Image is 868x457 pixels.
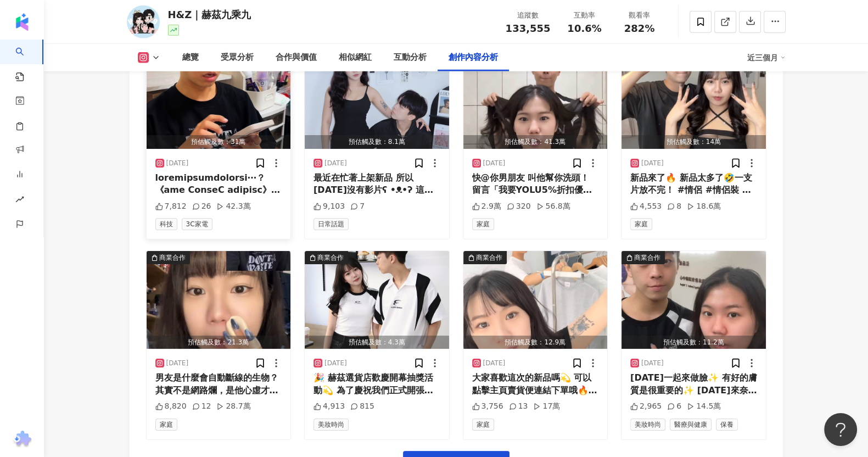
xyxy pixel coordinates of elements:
[305,51,449,149] img: post-image
[536,201,570,212] div: 56.8萬
[621,336,766,349] div: 預估觸及數：11.2萬
[313,372,440,397] div: 🎉 赫茲選貨店歡慶開幕抽獎活動💫 為了慶祝我們正式開張🎊 準備了好禮送給你們～快來參加吧！ 🎁 抽獎獎項 1️⃣ 任選一件上衣（共2名） 2️⃣赫茲杯套（共2名） 3️⃣ 100元購物金（共3名...
[463,135,608,149] div: 預估觸及數：41.3萬
[630,201,662,212] div: 4,553
[192,201,211,212] div: 26
[463,51,608,149] img: post-image
[472,201,501,212] div: 2.9萬
[463,336,608,349] div: 預估觸及數：12.9萬
[12,431,33,448] img: chrome extension
[687,401,721,412] div: 14.5萬
[670,419,712,431] span: 醫療與健康
[567,23,601,34] span: 10.6%
[630,419,665,431] span: 美妝時尚
[621,251,766,349] img: post-image
[621,51,766,149] img: post-image
[476,252,502,263] div: 商業合作
[216,201,250,212] div: 42.3萬
[621,135,766,149] div: 預估觸及數：14萬
[667,401,681,412] div: 6
[155,419,177,431] span: 家庭
[159,252,186,263] div: 商業合作
[147,251,291,349] img: post-image
[621,251,766,349] button: 商業合作預估觸及數：11.2萬
[463,251,608,349] button: 商業合作預估觸及數：12.9萬
[641,159,664,168] div: [DATE]
[533,401,560,412] div: 17萬
[155,218,177,230] span: 科技
[716,419,738,431] span: 保養
[155,172,282,197] div: loremipsumdolorsi⋯？ 《ame ConseC adipisc》📱 9️⃣ elits do EiusmO tempor，incidi、#utlabor etd 29% magn...
[507,201,531,212] div: 320
[305,336,449,349] div: 預估觸及數：4.3萬
[630,372,757,397] div: [DATE]一起來做臉✨ 有好的膚質是很重要的✨ [DATE]來奈思診所做海菲秀水飛梭～ 水飛梭屬於非侵入式、無修復期可以針對皮膚毛孔做清潔 對於黑白頭、內包型粉刺以及調理痘痘肌膚、收斂毛孔效果...
[824,413,857,446] iframe: Help Scout Beacon - Open
[15,40,37,82] a: search
[667,201,681,212] div: 8
[216,401,250,412] div: 28.7萬
[324,159,347,168] div: [DATE]
[305,251,449,349] img: post-image
[276,51,317,64] div: 合作與價值
[509,401,528,412] div: 13
[155,401,187,412] div: 8,820
[449,51,498,64] div: 創作內容分析
[472,372,599,397] div: 大家喜歡這次的新品嗎💫 可以點擊主頁賣貨便連結下單哦🔥 #情侶 #情侶創業 #情侶日常 #戀愛 #日更 #服飾
[221,51,254,64] div: 受眾分析
[305,135,449,149] div: 預估觸及數：8.1萬
[305,51,449,149] button: 商業合作預估觸及數：8.1萬
[634,252,660,263] div: 商業合作
[166,159,189,168] div: [DATE]
[324,359,347,368] div: [DATE]
[147,135,291,149] div: 預估觸及數：31萬
[630,218,652,230] span: 家庭
[313,218,349,230] span: 日常話題
[564,10,606,21] div: 互動率
[147,336,291,349] div: 預估觸及數：21.3萬
[339,51,372,64] div: 相似網紅
[182,218,212,230] span: 3C家電
[155,372,282,397] div: 男友是什麼會自動斷線的生物？ 其實不是網路爛，是他心虛才開始斷線😤 因為我們用的是【台灣大哥大 好速成双】 月付 $1,599 ➤全台最大 5G黃金頻寬 吃到飽 + 光纖 1Gbps + Wi-...
[155,201,187,212] div: 7,812
[483,359,506,368] div: [DATE]
[127,5,160,38] img: KOL Avatar
[472,401,503,412] div: 3,756
[147,51,291,149] button: 商業合作預估觸及數：31萬
[506,10,551,21] div: 追蹤數
[747,49,786,66] div: 近三個月
[687,201,721,212] div: 18.6萬
[472,419,494,431] span: 家庭
[147,51,291,149] img: post-image
[621,51,766,149] button: 商業合作預估觸及數：14萬
[630,401,662,412] div: 2,965
[619,10,660,21] div: 觀看率
[192,401,211,412] div: 12
[313,172,440,197] div: 最近在忙著上架新品 所以[DATE]沒有影片ʕ •ᴥ•ʔ 這次的衣服也都超好看！！ 👕:@hertz_select #服飾 #情侶穿搭 #情侶創業 #情侶日常 #戀愛
[463,51,608,149] button: 商業合作預估觸及數：41.3萬
[182,51,199,64] div: 總覽
[394,51,427,64] div: 互動分析
[147,251,291,349] button: 商業合作預估觸及數：21.3萬
[506,23,551,34] span: 133,555
[313,201,345,212] div: 9,103
[630,172,757,197] div: 新品來了🔥 新品太多了🤣一支片放不完！ #情侶 #情侶裝 #情侶日常 #情侶創業 #日更 #服飾
[168,8,251,21] div: H&Z｜赫茲九乘九
[313,401,345,412] div: 4,913
[472,218,494,230] span: 家庭
[313,419,349,431] span: 美妝時尚
[624,23,655,34] span: 282%
[641,359,664,368] div: [DATE]
[483,159,506,168] div: [DATE]
[350,201,365,212] div: 7
[463,251,608,349] img: post-image
[305,251,449,349] button: 商業合作預估觸及數：4.3萬
[317,252,344,263] div: 商業合作
[166,359,189,368] div: [DATE]
[350,401,374,412] div: 815
[13,13,31,31] img: logo icon
[472,172,599,197] div: 快@你男朋友 叫他幫你洗頭！ 留言「我要YOLU5%折扣優惠券」 我就把連結🔗發給你😻 #情侶 #情侶日常 #戀愛 #洗髮精 #Yolu #[PERSON_NAME]
[15,188,24,213] span: rise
